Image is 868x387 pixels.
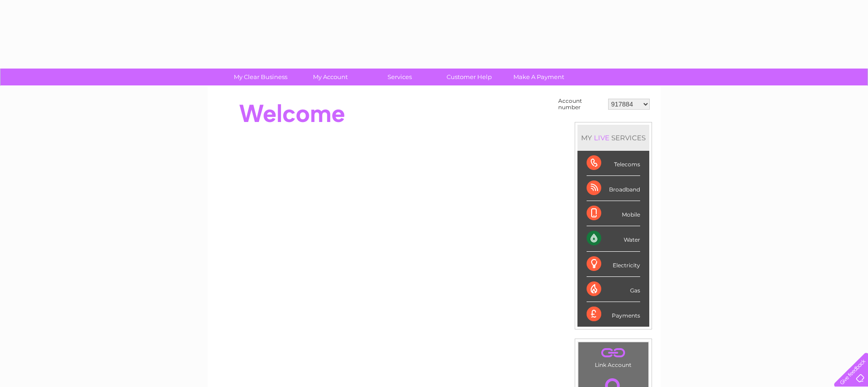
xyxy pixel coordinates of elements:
a: Customer Help [431,69,507,85]
div: Mobile [587,201,640,226]
div: Broadband [587,176,640,201]
div: Electricity [587,252,640,277]
div: Telecoms [587,151,640,176]
div: Water [587,226,640,251]
a: My Clear Business [223,69,298,85]
a: Services [362,69,437,85]
div: MY SERVICES [577,125,649,151]
td: Link Account [578,342,649,371]
div: Payments [587,302,640,327]
a: . [581,345,646,360]
a: Make A Payment [501,69,577,85]
div: Gas [587,277,640,302]
a: My Account [292,69,368,85]
div: LIVE [592,133,611,142]
td: Account number [556,95,606,113]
